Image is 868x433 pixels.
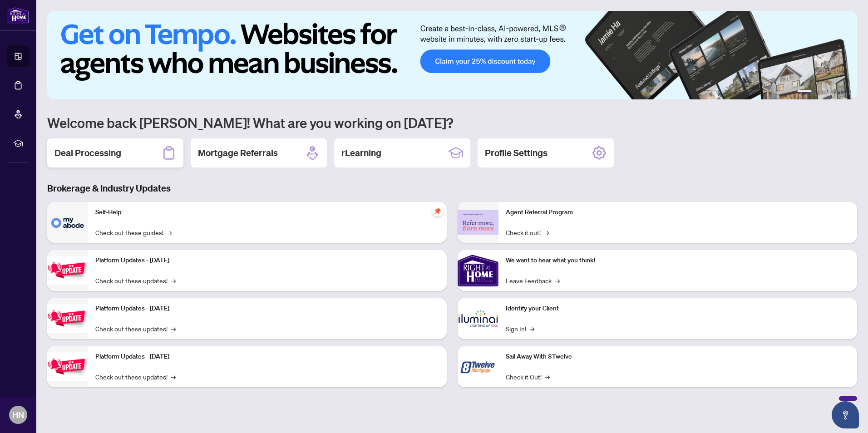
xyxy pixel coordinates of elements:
[47,114,857,131] h1: Welcome back [PERSON_NAME]! What are you working on [DATE]?
[171,324,176,334] span: →
[830,90,833,94] button: 4
[555,276,560,285] span: →
[198,147,278,159] h2: Mortgage Referrals
[832,401,859,428] button: Open asap
[458,346,498,387] img: Sail Away With 8Twelve
[171,372,176,382] span: →
[47,182,857,195] h3: Brokerage & Industry Updates
[530,324,534,334] span: →
[95,227,172,237] a: Check out these guides!→
[341,147,381,159] h2: rLearning
[95,324,176,334] a: Check out these updates!→
[815,90,819,94] button: 2
[7,7,29,24] img: logo
[506,207,850,217] p: Agent Referral Program
[506,227,549,237] a: Check it out!→
[95,256,439,266] p: Platform Updates - [DATE]
[823,90,826,94] button: 3
[506,324,534,334] a: Sign In!→
[837,90,841,94] button: 5
[545,372,550,382] span: →
[458,298,498,339] img: Identify your Client
[458,250,498,291] img: We want to hear what you think!
[544,227,549,237] span: →
[12,408,24,421] span: HN
[167,227,172,237] span: →
[47,11,857,99] img: Slide 0
[47,256,88,285] img: Platform Updates - July 21, 2025
[844,90,848,94] button: 6
[95,276,176,285] a: Check out these updates!→
[47,304,88,333] img: Platform Updates - July 8, 2025
[47,202,88,243] img: Self-Help
[506,352,850,362] p: Sail Away With 8Twelve
[95,352,439,362] p: Platform Updates - [DATE]
[797,90,812,94] button: 1
[95,207,439,217] p: Self-Help
[506,304,850,314] p: Identify your Client
[171,276,176,285] span: →
[506,372,550,382] a: Check it Out!→
[432,206,443,216] span: pushpin
[95,372,176,382] a: Check out these updates!→
[506,256,850,266] p: We want to hear what you think!
[54,147,121,159] h2: Deal Processing
[458,210,498,235] img: Agent Referral Program
[47,352,88,381] img: Platform Updates - June 23, 2025
[485,147,547,159] h2: Profile Settings
[95,304,439,314] p: Platform Updates - [DATE]
[506,276,560,285] a: Leave Feedback→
